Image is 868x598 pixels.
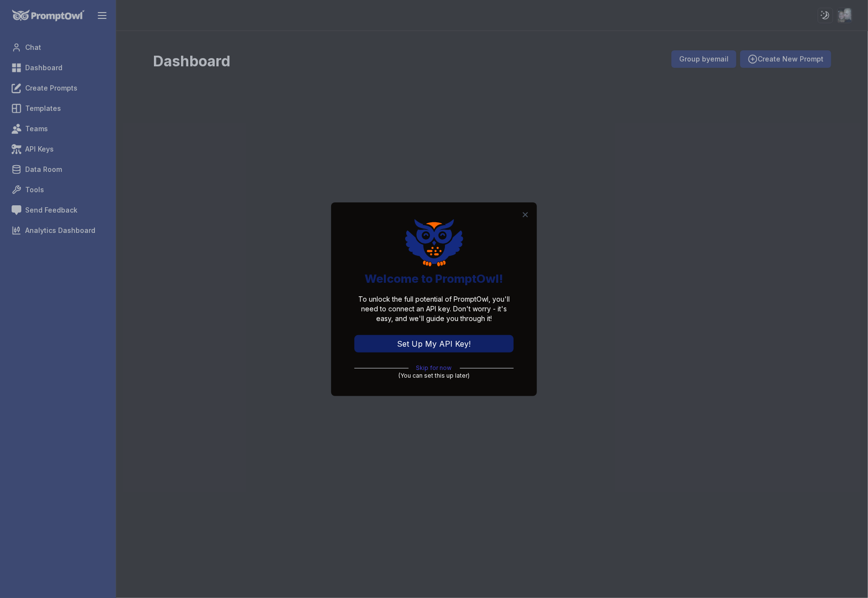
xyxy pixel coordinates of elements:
[354,335,514,353] button: Set Up My API Key!
[521,206,529,222] button: ×
[416,364,452,372] a: Skip for now
[354,294,514,323] p: To unlock the full potential of PromptOwl, you'll need to connect an API key. Don't worry - it's ...
[354,271,514,287] h2: Welcome to PromptOwl!
[354,327,514,353] a: Set Up My API Key!
[362,372,506,380] p: (You can set this up later)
